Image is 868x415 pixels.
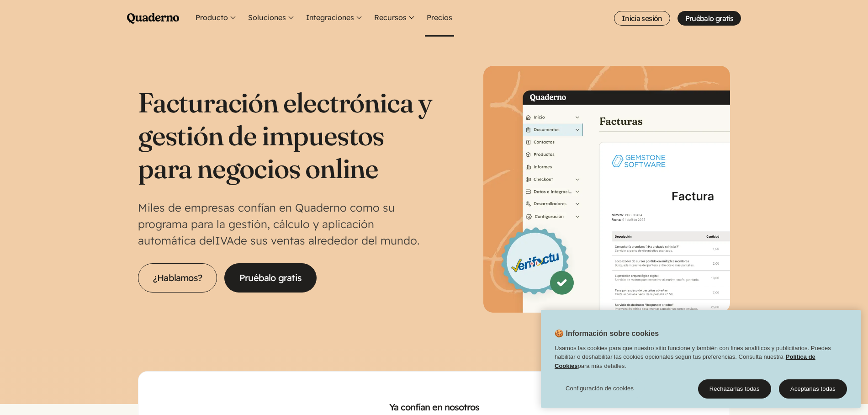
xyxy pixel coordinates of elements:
[541,328,659,344] h2: 🍪 Información sobre cookies
[541,310,861,408] div: 🍪 Información sobre cookies
[614,11,670,26] a: Inicia sesión
[138,263,217,293] a: ¿Hablamos?
[698,379,771,399] button: Rechazarlas todas
[555,353,815,369] a: Política de Cookies
[483,66,730,313] img: Interfaz de Quaderno mostrando la página Factura con el distintivo Verifactu
[224,263,317,293] a: Pruébalo gratis
[138,86,434,185] h1: Facturación electrónica y gestión de impuestos para negocios online
[215,234,234,247] abbr: Impuesto sobre el Valor Añadido
[677,11,741,26] a: Pruébalo gratis
[153,401,715,414] h2: Ya confían en nosotros
[779,379,847,399] button: Aceptarlas todas
[541,310,861,408] div: Cookie banner
[541,344,861,375] div: Usamos las cookies para que nuestro sitio funcione y también con fines analíticos y publicitarios...
[555,379,645,398] button: Configuración de cookies
[138,199,434,249] p: Miles de empresas confían en Quaderno como su programa para la gestión, cálculo y aplicación auto...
